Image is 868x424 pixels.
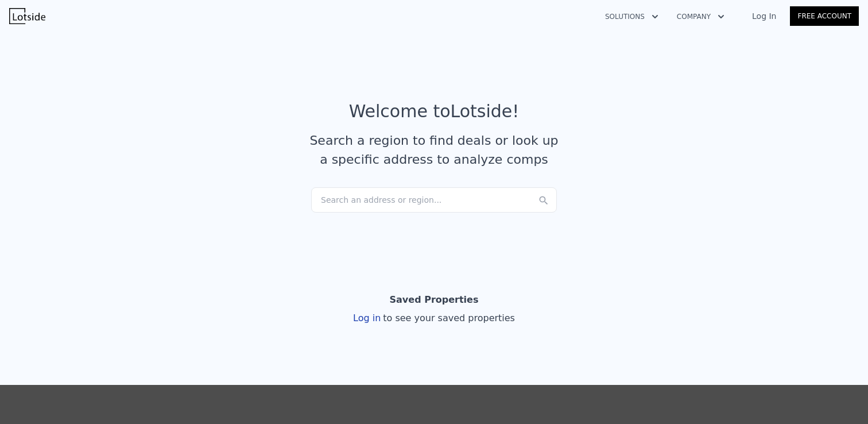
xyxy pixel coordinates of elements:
div: Search a region to find deals or look up a specific address to analyze comps [305,131,563,169]
span: to see your saved properties [381,313,515,323]
a: Free Account [790,6,859,26]
div: Log in [353,311,515,325]
a: Log In [738,10,790,22]
div: Search an address or region... [311,187,557,213]
button: Company [668,6,734,27]
img: Lotside [9,8,45,24]
div: Saved Properties [390,288,479,311]
button: Solutions [596,6,668,27]
div: Welcome to Lotside ! [349,101,520,122]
